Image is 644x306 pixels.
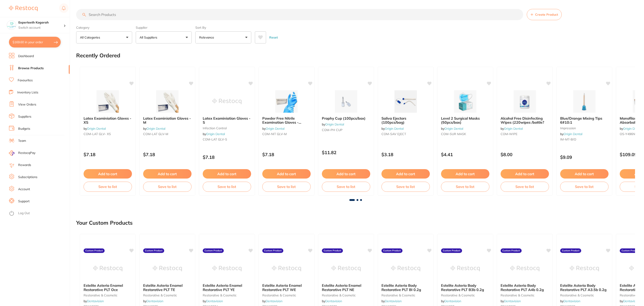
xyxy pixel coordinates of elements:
[203,132,225,136] span: by
[560,116,609,125] b: Blue/Orange Mixing Tips 6#10:1
[143,299,163,303] span: by
[381,127,404,131] span: by
[262,127,284,131] span: by
[501,169,549,179] button: Add to cart
[76,52,120,59] h2: Recently Ordered
[203,126,251,130] small: infection control
[272,90,301,113] img: Powder Free Nitrile Examination Gloves - Medium
[203,155,251,160] p: $7.18
[504,299,521,303] a: Dentavision
[143,248,164,253] label: Custom Product
[441,152,489,157] p: $4.41
[451,90,480,113] img: Level 2 Surgical Masks (50pcs/box)
[560,283,609,292] b: Estelite Asteria Body Restorative PLT A3.5b 0.2g
[441,169,489,179] button: Add to cart
[564,299,580,303] a: Dentavision
[93,257,122,280] img: Estelite Asteria Enamel Restorative PLT Oce
[560,132,582,136] span: by
[195,26,251,30] label: Sort By
[560,299,580,303] span: by
[501,116,549,125] b: Alcohol Free Disinfecting Wipes (220wipes /bottle?
[332,90,361,113] img: Prophy Cup (100pcs/box)
[441,116,489,125] b: Level 2 Surgical Masks (50pcs/box)
[212,257,241,280] img: Estelite Asteria Enamel Restorative PLT YE
[381,283,430,292] b: Estelite Asteria Body Restorative PLT BI 0.2g
[322,182,370,192] button: Save to list
[18,102,36,107] a: View Orders
[570,257,599,280] img: Estelite Asteria Body Restorative PLT A3.5b 0.2g
[84,182,132,192] button: Save to list
[510,90,539,113] img: Alcohol Free Disinfecting Wipes (220wipes /bottle?
[322,283,370,292] b: Estelite Asteria Enamel Restorative PLT NE
[87,127,106,131] a: Origin Dental
[501,248,522,253] label: Custom Product
[262,299,282,303] span: by
[570,90,599,113] img: Blue/Orange Mixing Tips 6#10:1
[322,150,370,155] p: $11.82
[391,90,420,113] img: Saliva Ejectors (100pcs/bag)
[381,169,430,179] button: Add to cart
[18,163,31,167] a: Rewards
[18,199,30,204] a: Support
[18,26,64,30] p: Switch account
[381,182,430,192] button: Save to list
[84,293,132,297] small: restorative & cosmetic
[441,248,462,253] label: Custom Product
[203,182,251,192] button: Save to list
[143,283,192,292] b: Estelite Asteria Enamel Restorative PLT TE
[262,283,311,292] b: Estelite Asteria Enamel Restorative PLT WE
[451,257,480,280] img: Estelite Asteria Body Restorative PLT B3b 0.2g
[212,90,241,113] img: Latex Examiniation Gloves - S
[322,116,370,120] b: Prophy Cup (100pcs/box)
[325,122,344,126] a: Origin Dental
[9,3,38,14] a: Restocq Logo
[385,127,404,131] a: Origin Dental
[501,299,521,303] span: by
[9,151,14,156] img: RestocqPay
[322,122,344,126] span: by
[262,152,311,157] p: $7.18
[560,169,609,179] button: Add to cart
[620,299,640,303] span: by
[84,127,106,131] span: by
[262,169,311,179] button: Add to cart
[444,127,463,131] a: Origin Dental
[262,132,311,136] small: COM-NIT GLV-M
[203,169,251,179] button: Add to cart
[623,127,642,131] a: Origin Dental
[18,78,33,83] a: Favourites
[84,152,132,157] p: $7.18
[203,299,223,303] span: by
[7,21,16,30] img: Experteeth Kogarah
[620,248,641,253] label: Custom Product
[560,126,609,130] small: impression
[268,31,279,43] button: Reset
[381,132,430,136] small: COM-SAV EJECT
[381,116,430,125] b: Saliva Ejectors (100pcs/bag)
[322,299,342,303] span: by
[146,127,165,131] a: Origin Dental
[9,210,68,217] button: Log Out
[203,248,224,253] label: Custom Product
[441,293,489,297] small: restorative & cosmetic
[18,20,64,25] h4: Experteeth Kogarah
[441,182,489,192] button: Save to list
[84,169,132,179] button: Add to cart
[441,127,463,131] span: by
[76,220,133,226] h2: Your Custom Products
[560,248,581,253] label: Custom Product
[136,26,192,30] label: Supplier
[18,151,35,155] span: RestocqPay
[501,182,549,192] button: Save to list
[9,151,35,156] a: RestocqPay
[620,127,642,131] span: by
[322,169,370,179] button: Add to cart
[18,66,44,71] a: Browse Products
[535,13,558,16] span: Create Product
[266,127,284,131] a: Origin Dental
[84,132,132,136] small: COM-LAT GLV- XS
[84,116,132,125] b: Latex Examiniation Gloves - XS
[143,169,192,179] button: Add to cart
[391,257,420,280] img: Estelite Asteria Body Restorative PLT BI 0.2g
[203,283,251,292] b: Estelite Asteria Enamel Restorative PLT YE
